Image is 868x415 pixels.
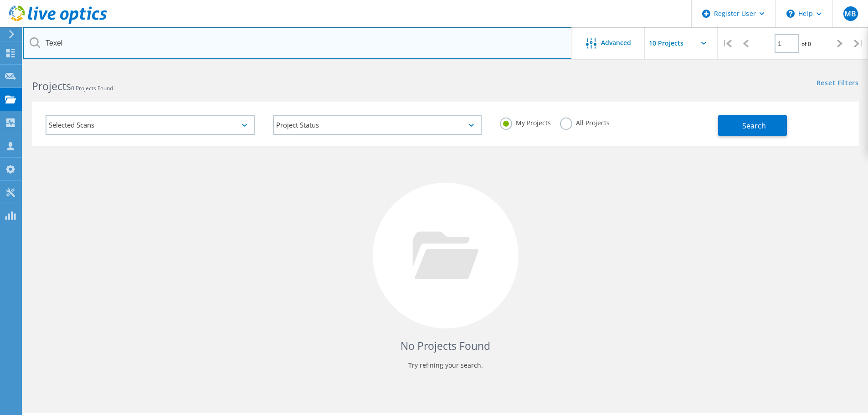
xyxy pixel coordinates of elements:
span: Advanced [601,40,631,46]
a: Reset Filters [817,80,859,87]
b: Projects [32,79,71,93]
div: Project Status [273,115,482,135]
h4: No Projects Found [41,338,850,354]
div: | [849,27,868,60]
span: Search [742,121,766,131]
div: | [718,27,736,60]
span: 0 Projects Found [71,84,113,92]
span: of 0 [801,40,811,48]
span: MB [844,10,856,17]
a: Live Optics Dashboard [9,19,107,26]
button: Search [718,115,787,136]
div: Selected Scans [46,115,255,135]
label: All Projects [560,118,610,126]
label: My Projects [500,118,551,126]
input: Search projects by name, owner, ID, company, etc [23,27,572,59]
p: Try refining your search. [41,358,850,373]
svg: \n [786,10,795,18]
